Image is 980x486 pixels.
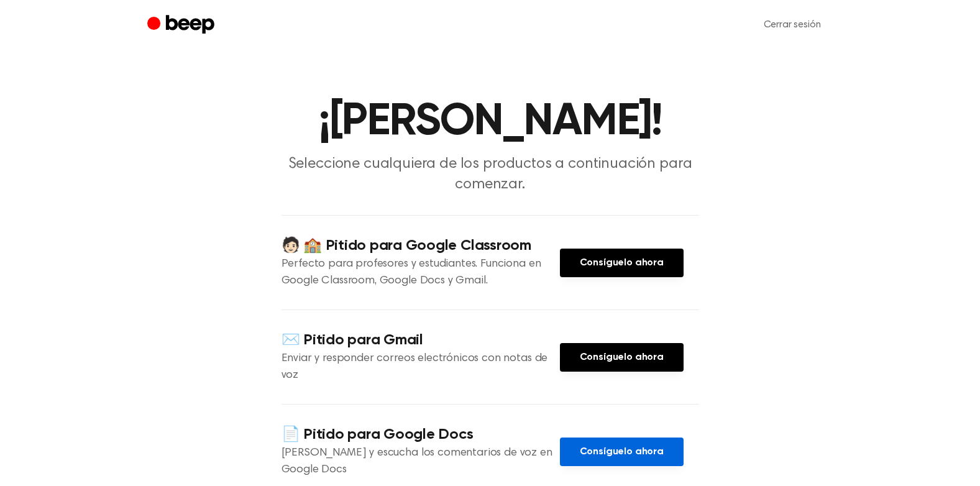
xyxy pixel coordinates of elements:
[252,154,729,195] p: Seleccione cualquiera de los productos a continuación para comenzar.
[282,351,560,384] p: Enviar y responder correos electrónicos con notas de voz
[560,343,684,372] a: Consíguelo ahora
[282,236,560,256] h4: 🧑🏻 🏫 Pitido para Google Classroom
[282,445,560,479] p: [PERSON_NAME] y escucha los comentarios de voz en Google Docs
[282,330,560,351] h4: ✉️ Pitido para Gmail
[751,10,833,40] a: Cerrar sesión
[282,256,560,290] p: Perfecto para profesores y estudiantes. Funciona en Google Classroom, Google Docs y Gmail.
[172,99,808,144] h1: ¡[PERSON_NAME]!
[282,424,560,445] h4: 📄 Pitido para Google Docs
[560,249,684,277] a: Consíguelo ahora
[147,13,218,37] a: Pitido
[560,438,684,466] a: Consíguelo ahora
